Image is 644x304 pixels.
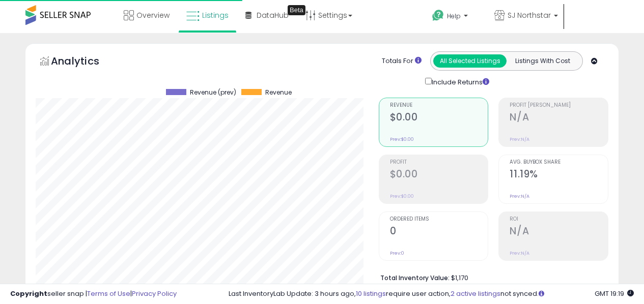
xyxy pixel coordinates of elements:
[288,5,305,15] div: Tooltip anchor
[87,289,130,298] a: Terms of Use
[417,76,501,87] div: Include Returns
[510,193,529,199] small: Prev: N/A
[380,271,601,283] li: $1,170
[390,193,414,199] small: Prev: $0.00
[257,10,289,20] span: DataHub
[510,160,608,165] span: Avg. Buybox Share
[190,89,236,96] span: Revenue (prev)
[202,10,229,20] span: Listings
[510,217,608,222] span: ROI
[506,54,579,68] button: Listings With Cost
[508,10,551,20] span: SJ Northstar
[390,160,488,165] span: Profit
[510,136,529,142] small: Prev: N/A
[356,289,386,298] a: 10 listings
[432,9,444,22] i: Get Help
[510,111,608,125] h2: N/A
[510,225,608,239] h2: N/A
[433,54,507,68] button: All Selected Listings
[10,289,177,299] div: seller snap | |
[382,56,422,66] div: Totals For
[447,12,461,20] span: Help
[451,289,500,298] a: 2 active listings
[380,273,450,282] b: Total Inventory Value:
[390,250,404,256] small: Prev: 0
[390,111,488,125] h2: $0.00
[390,225,488,239] h2: 0
[229,289,634,299] div: Last InventoryLab Update: 3 hours ago, require user action, not synced.
[390,136,414,142] small: Prev: $0.00
[510,250,529,256] small: Prev: N/A
[390,217,488,222] span: Ordered Items
[390,103,488,108] span: Revenue
[595,289,634,298] span: 2025-09-8 19:19 GMT
[132,289,177,298] a: Privacy Policy
[390,168,488,182] h2: $0.00
[510,103,608,108] span: Profit [PERSON_NAME]
[10,289,47,298] strong: Copyright
[424,2,485,33] a: Help
[51,54,119,71] h5: Analytics
[265,89,292,96] span: Revenue
[510,168,608,182] h2: 11.19%
[136,10,170,20] span: Overview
